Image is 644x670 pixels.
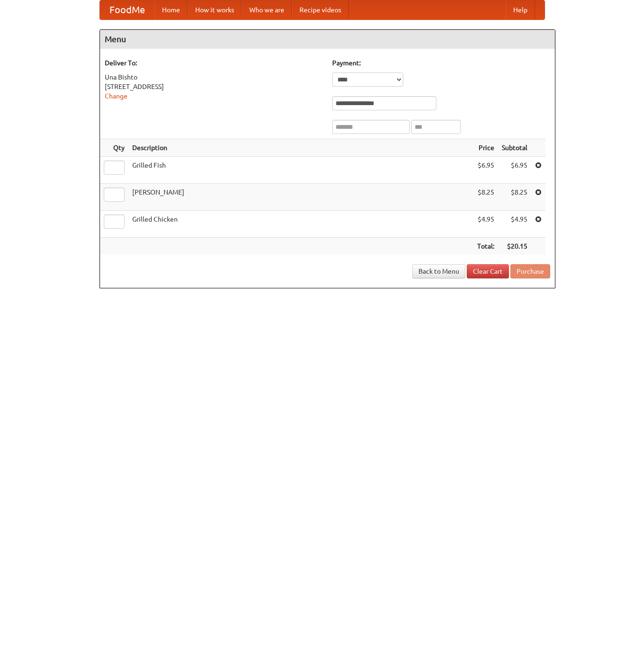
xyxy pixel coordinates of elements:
td: [PERSON_NAME] [128,184,473,211]
td: $4.95 [498,211,531,238]
td: $8.25 [473,184,498,211]
th: Total: [473,238,498,255]
div: Una Bishto [105,72,323,82]
th: Price [473,139,498,157]
th: Qty [100,139,128,157]
a: Change [105,92,127,100]
a: Help [506,0,535,19]
h4: Menu [100,30,555,49]
a: Home [154,0,188,19]
a: Recipe videos [292,0,349,19]
div: [STREET_ADDRESS] [105,82,323,91]
a: Clear Cart [467,264,509,278]
a: Back to Menu [412,264,465,278]
h5: Payment: [332,58,550,68]
th: $20.15 [498,238,531,255]
a: FoodMe [100,0,154,19]
h5: Deliver To: [105,58,323,68]
a: Who we are [242,0,292,19]
a: How it works [188,0,242,19]
button: Purchase [510,264,550,278]
th: Subtotal [498,139,531,157]
td: $4.95 [473,211,498,238]
td: $6.95 [498,157,531,184]
td: $6.95 [473,157,498,184]
td: $8.25 [498,184,531,211]
th: Description [128,139,473,157]
td: Grilled Fish [128,157,473,184]
td: Grilled Chicken [128,211,473,238]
